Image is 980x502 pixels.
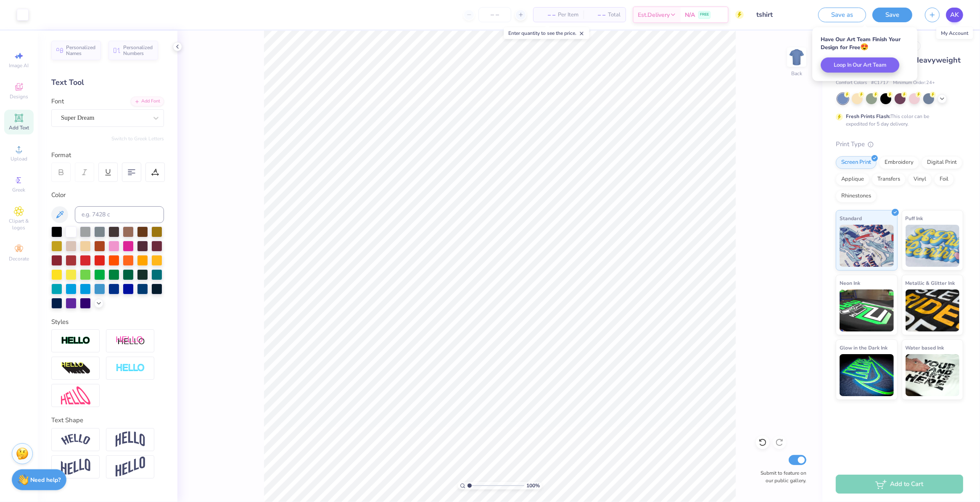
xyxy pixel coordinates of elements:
[906,343,944,352] span: Water based Ink
[840,289,894,331] img: Neon Ink
[4,218,34,231] span: Clipart & logos
[131,97,164,106] div: Add Font
[638,11,670,19] span: Est. Delivery
[840,225,894,267] img: Standard
[31,476,61,484] strong: Need help?
[478,7,511,22] input: – –
[836,156,877,169] div: Screen Print
[906,289,960,331] img: Metallic & Glitter Ink
[821,58,899,73] button: Loop In Our Art Team
[818,8,866,22] button: Save as
[872,8,912,22] button: Save
[558,11,578,19] span: Per Item
[589,11,605,19] span: – –
[13,187,26,193] span: Greek
[906,214,923,223] span: Puff Ink
[934,173,954,186] div: Foil
[840,354,894,396] img: Glow in the Dark Ink
[51,317,164,327] div: Styles
[11,155,27,162] span: Upload
[116,457,145,477] img: Rise
[51,150,165,160] div: Format
[700,12,709,18] span: FREE
[846,113,949,128] div: This color can be expedited for 5 day delivery.
[846,113,890,120] strong: Fresh Prints Flash:
[906,354,960,396] img: Water based Ink
[791,70,802,77] div: Back
[61,386,90,405] img: Free Distort
[123,45,153,56] span: Personalized Numbers
[872,173,906,186] div: Transfers
[504,27,589,39] div: Enter quantity to see the price.
[10,93,28,100] span: Designs
[788,49,805,66] img: Back
[860,42,869,52] span: 😍
[9,124,29,131] span: Add Text
[756,469,806,484] label: Submit to feature on our public gallery.
[922,156,962,169] div: Digital Print
[9,255,29,262] span: Decorate
[9,62,29,69] span: Image AI
[936,27,973,39] div: My Account
[116,336,145,346] img: Shadow
[836,190,877,202] div: Rhinestones
[61,362,90,375] img: 3d Illusion
[840,214,862,223] span: Standard
[840,279,860,287] span: Neon Ink
[51,190,164,200] div: Color
[840,343,888,352] span: Glow in the Dark Ink
[61,434,90,445] img: Arc
[750,6,812,23] input: Untitled Design
[116,363,145,373] img: Negative Space
[66,45,96,56] span: Personalized Names
[111,135,164,142] button: Switch to Greek Letters
[906,279,955,287] span: Metallic & Glitter Ink
[685,11,695,19] span: N/A
[61,459,90,475] img: Flag
[906,225,960,267] img: Puff Ink
[75,206,164,223] input: e.g. 7428 c
[879,156,919,169] div: Embroidery
[608,11,621,19] span: Total
[836,139,963,149] div: Print Type
[116,431,145,447] img: Arch
[526,482,540,489] span: 100 %
[51,97,64,106] label: Font
[821,36,909,51] div: Have Our Art Team Finish Your Design for Free
[946,8,963,22] a: AK
[51,415,164,425] div: Text Shape
[908,173,932,186] div: Vinyl
[950,10,959,20] span: AK
[836,173,869,186] div: Applique
[61,336,90,346] img: Stroke
[51,77,164,88] div: Text Tool
[539,11,555,19] span: – –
